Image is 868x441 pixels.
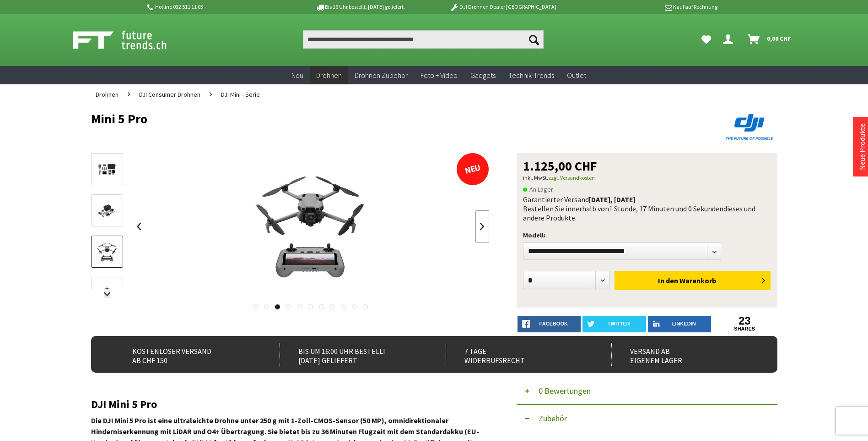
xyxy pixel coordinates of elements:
span: Gadgets [470,71,496,80]
div: 7 Tage Widerrufsrecht [446,343,592,366]
a: twitter [582,316,646,332]
a: Drohnen [91,84,123,105]
button: Zubehör [517,405,777,432]
span: In den [658,276,678,285]
input: Produkt, Marke, Kategorie, EAN, Artikelnummer… [303,30,544,49]
img: DJI [722,112,777,142]
a: zzgl. Versandkosten [548,174,595,181]
p: Kauf auf Rechnung [575,1,717,12]
a: DJI Consumer Drohnen [135,84,205,105]
span: Drohnen Zubehör [355,71,408,80]
span: DJI Mini - Serie [221,90,260,99]
img: Shop Futuretrends - zur Startseite wechseln [73,28,187,51]
span: An Lager [523,184,553,195]
div: Kostenloser Versand ab CHF 150 [114,343,260,366]
a: Drohnen [310,66,348,85]
p: Hotline 032 511 11 03 [146,1,289,12]
a: LinkedIn [648,316,712,332]
p: Modell: [523,230,771,241]
a: facebook [518,316,581,332]
span: Foto + Video [421,71,458,80]
p: Bis 16 Uhr bestellt, [DATE] geliefert. [289,1,431,12]
span: Warenkorb [679,276,716,285]
span: 1 Stunde, 17 Minuten und 0 Sekunden [609,204,723,213]
p: inkl. MwSt. [523,172,771,183]
h1: Mini 5 Pro [91,112,640,126]
h2: DJI Mini 5 Pro [91,398,489,410]
span: Drohnen [96,90,119,99]
span: twitter [608,321,630,326]
span: DJI Consumer Drohnen [139,90,200,99]
a: Neu [285,66,310,85]
a: 23 [713,316,776,326]
button: In den Warenkorb [615,271,771,290]
span: 1.125,00 CHF [523,160,597,172]
a: Outlet [561,66,593,85]
div: Garantierter Versand Bestellen Sie innerhalb von dieses und andere Produkte. [523,195,771,222]
img: Vorschau: Mini 5 Pro [94,161,120,179]
span: Drohnen [316,71,342,80]
div: Bis um 16:00 Uhr bestellt [DATE] geliefert [280,343,426,366]
span: LinkedIn [672,321,696,326]
a: Meine Favoriten [697,30,716,49]
a: shares [713,326,776,332]
span: 0,00 CHF [767,31,791,46]
button: 0 Bewertungen [517,377,777,405]
a: Drohnen Zubehör [348,66,414,85]
div: Versand ab eigenem Lager [611,343,757,366]
span: Outlet [567,71,586,80]
span: Technik-Trends [508,71,554,80]
a: Warenkorb [744,30,796,49]
a: Technik-Trends [502,66,561,85]
span: facebook [539,321,568,326]
p: DJI Drohnen Dealer [GEOGRAPHIC_DATA] [431,1,574,12]
a: Foto + Video [414,66,464,85]
b: [DATE], [DATE] [589,195,636,204]
a: Dein Konto [719,30,740,49]
a: Gadgets [464,66,502,85]
a: Neue Produkte [857,123,867,170]
span: Neu [291,71,303,80]
a: DJI Mini - Serie [216,84,264,105]
button: Suchen [524,30,544,49]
